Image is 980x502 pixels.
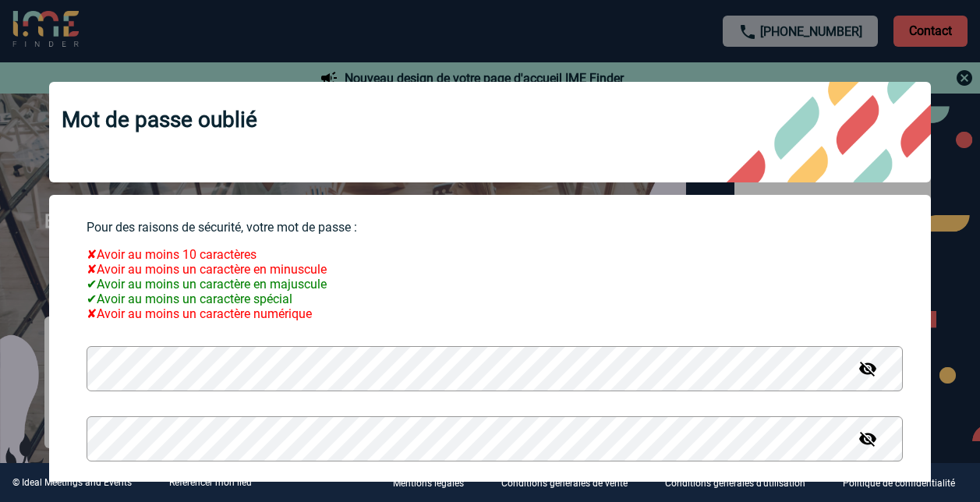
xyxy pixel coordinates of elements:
span: ✔ [87,292,97,306]
div: Avoir au moins un caractère en minuscule [87,262,893,277]
a: Mentions légales [380,475,489,490]
p: Pour des raisons de sécurité, votre mot de passe : [87,220,893,235]
span: ✔ [87,277,97,292]
div: Avoir au moins un caractère spécial [87,292,893,306]
p: Politique de confidentialité [843,479,955,490]
div: Avoir au moins un caractère numérique [87,306,893,321]
p: Conditions générales de vente [501,479,628,490]
div: Avoir au moins 10 caractères [87,247,893,262]
a: Conditions générales de vente [489,475,653,490]
a: Référencer mon lieu [169,477,252,488]
span: ✘ [87,262,97,277]
div: Avoir au moins un caractère en majuscule [87,277,893,292]
a: Politique de confidentialité [830,475,980,490]
a: Conditions générales d'utilisation [653,475,830,490]
p: Conditions générales d'utilisation [665,479,805,490]
span: ✘ [87,306,97,321]
span: ✘ [87,247,97,262]
div: Mot de passe oublié [49,82,931,182]
p: Mentions légales [393,479,464,490]
div: © Ideal Meetings and Events [12,477,132,488]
